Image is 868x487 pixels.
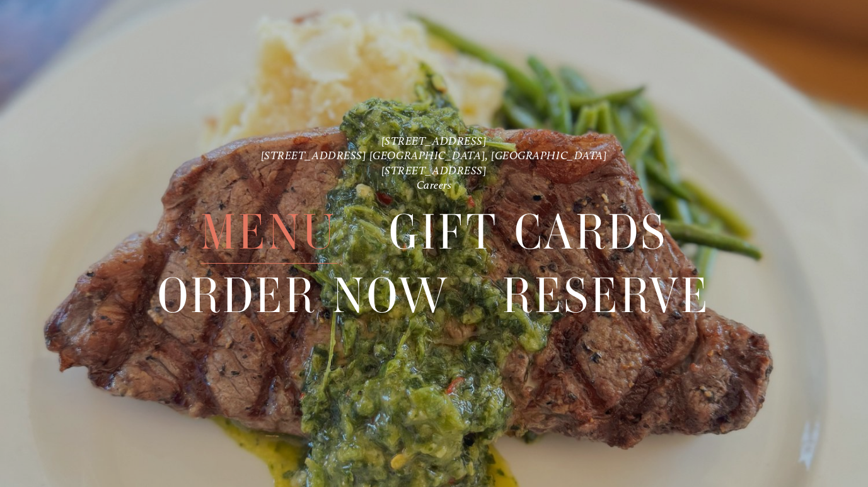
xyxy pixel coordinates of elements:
[417,178,452,191] a: Careers
[389,201,668,263] a: Gift Cards
[381,164,487,177] a: [STREET_ADDRESS]
[502,264,710,327] a: Reserve
[261,148,608,162] a: [STREET_ADDRESS] [GEOGRAPHIC_DATA], [GEOGRAPHIC_DATA]
[158,264,450,327] a: Order Now
[381,134,487,147] a: [STREET_ADDRESS]
[200,201,337,263] a: Menu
